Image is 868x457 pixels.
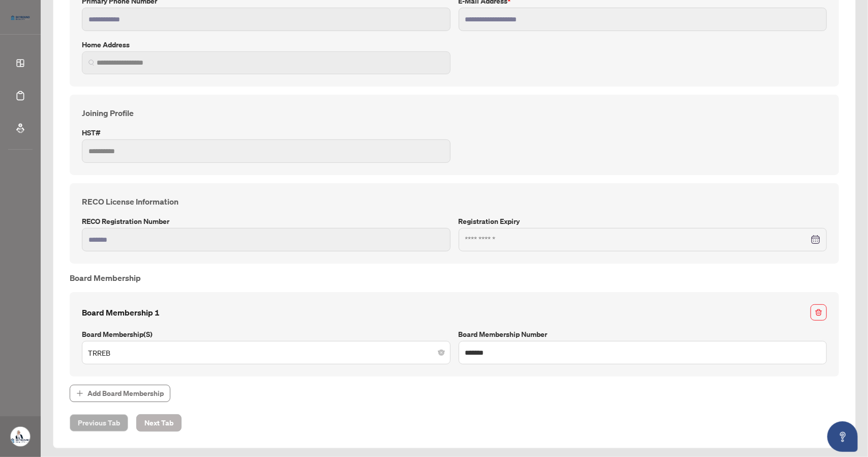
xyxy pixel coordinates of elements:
[82,216,451,227] label: RECO Registration Number
[70,414,128,432] button: Previous Tab
[144,415,173,431] span: Next Tab
[8,13,33,23] img: logo
[76,390,83,397] span: plus
[82,329,451,340] label: Board Membership(s)
[70,385,170,402] button: Add Board Membership
[88,343,444,362] span: TRREB
[82,306,160,319] h4: Board Membership 1
[82,127,451,138] label: HST#
[70,272,839,284] h4: Board Membership
[88,60,95,66] img: search_icon
[82,39,451,50] label: Home Address
[136,414,182,432] button: Next Tab
[459,329,827,340] label: Board Membership Number
[438,350,444,356] span: close-circle
[827,421,858,452] button: Open asap
[82,195,827,208] h4: RECO License Information
[82,107,827,119] h4: Joining Profile
[459,216,827,227] label: Registration Expiry
[87,385,164,402] span: Add Board Membership
[11,427,30,446] img: Profile Icon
